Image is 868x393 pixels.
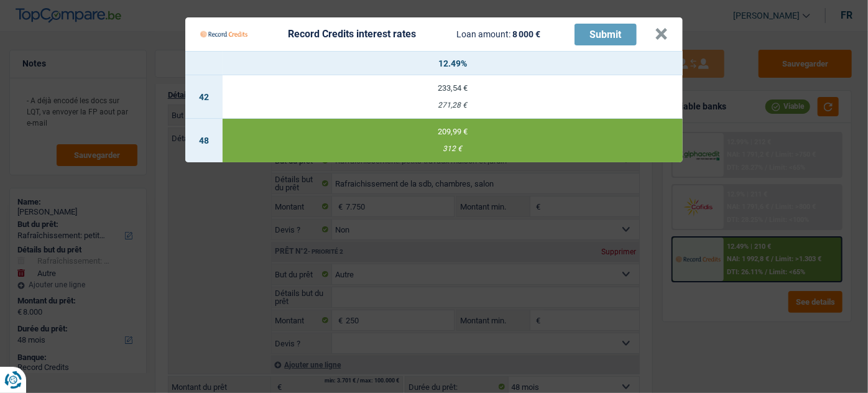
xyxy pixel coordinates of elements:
div: Record Credits interest rates [288,29,416,39]
button: × [655,28,668,40]
td: 48 [185,119,223,162]
div: 312 € [223,145,683,153]
button: Submit [575,24,637,45]
div: 209,99 € [223,127,683,136]
span: 8 000 € [512,29,540,39]
img: Record Credits [200,22,247,46]
div: 271,28 € [223,101,683,109]
div: 233,54 € [223,84,683,92]
td: 42 [185,75,223,119]
span: Loan amount: [456,29,510,39]
th: 12.49% [223,52,683,75]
